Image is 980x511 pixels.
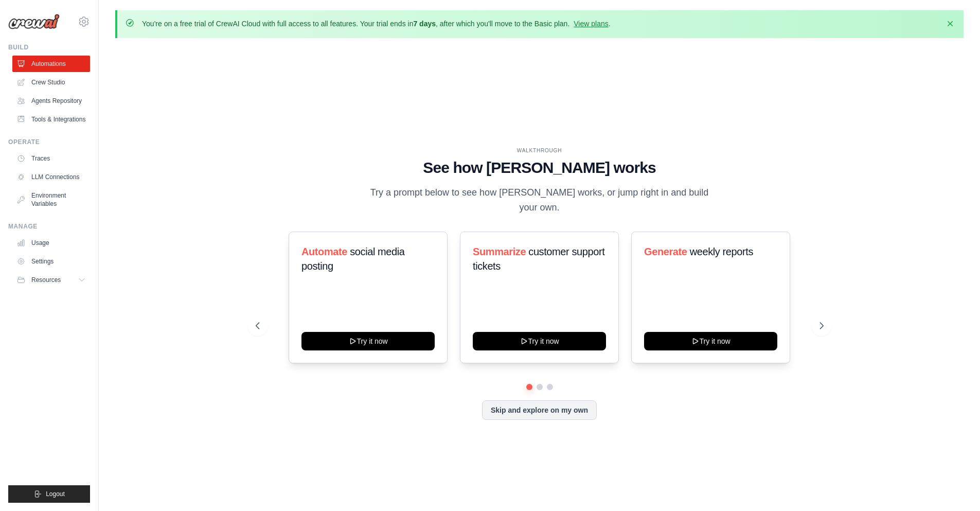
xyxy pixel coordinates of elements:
span: weekly reports [690,246,753,257]
h1: See how [PERSON_NAME] works [256,158,824,177]
span: Resources [31,276,61,284]
a: View plans [574,20,608,28]
img: Logo [8,14,60,29]
button: Try it now [644,332,777,350]
a: Tools & Integrations [12,111,90,128]
button: Logout [8,485,90,503]
p: Try a prompt below to see how [PERSON_NAME] works, or jump right in and build your own. [367,185,712,216]
span: Summarize [473,246,526,257]
div: Manage [8,222,90,231]
button: Try it now [473,332,606,350]
a: Automations [12,56,90,72]
button: Resources [12,272,90,288]
span: Generate [644,246,687,257]
button: Try it now [301,332,435,350]
a: Settings [12,253,90,270]
a: Crew Studio [12,74,90,91]
a: Agents Repository [12,93,90,109]
div: Build [8,43,90,51]
span: social media posting [301,246,405,272]
button: Skip and explore on my own [482,400,597,420]
span: Logout [46,490,65,498]
a: LLM Connections [12,169,90,185]
div: WALKTHROUGH [256,147,824,154]
a: Usage [12,235,90,251]
div: Operate [8,138,90,146]
a: Traces [12,150,90,167]
span: Automate [301,246,347,257]
p: You're on a free trial of CrewAI Cloud with full access to all features. Your trial ends in , aft... [142,19,611,29]
strong: 7 days [413,20,436,28]
a: Environment Variables [12,187,90,212]
span: customer support tickets [473,246,604,272]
